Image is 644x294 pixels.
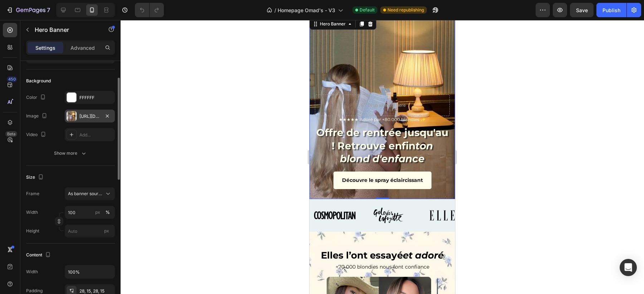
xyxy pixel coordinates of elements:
span: Homepage Omad's - V3 [278,6,335,14]
span: / [274,6,276,14]
img: Alt image [108,183,158,207]
button: Save [570,3,594,17]
div: [URL][DOMAIN_NAME] [79,113,100,120]
div: Beta [5,131,17,137]
div: Add... [79,132,113,138]
div: Size [26,173,45,182]
button: Show more [26,147,115,160]
div: px [95,209,100,216]
input: px [65,225,115,237]
div: Image [26,111,49,121]
span: px [104,228,109,233]
label: Width [26,209,38,216]
div: FFFFFF [79,95,113,101]
div: Video [26,130,48,140]
span: Default [360,7,375,13]
div: Show more [54,150,87,157]
button: px [103,208,112,217]
p: Settings [35,44,55,52]
iframe: Design area [309,20,455,294]
p: 7 [47,6,50,14]
button: 7 [3,3,53,17]
div: Width [26,269,38,275]
div: Padding [26,288,43,294]
button: As banner source [65,187,115,200]
label: Frame [26,191,39,197]
i: et adoré [93,230,134,241]
div: Open Intercom Messenger [620,259,637,276]
span: Save [576,7,588,13]
div: 450 [7,76,17,82]
p: Hero Banner [35,25,96,34]
input: Auto [65,265,114,278]
button: Publish [596,3,626,17]
button: % [93,208,102,217]
div: Color [26,93,47,102]
input: px% [65,206,115,219]
div: Undo/Redo [135,3,164,17]
span: Need republishing [387,7,424,13]
div: Background [26,78,51,84]
div: Publish [602,6,620,14]
span: Elles l’ont essayé [11,230,134,241]
div: % [106,209,110,216]
p: Advanced [70,44,95,52]
div: Content [26,250,52,260]
label: Height [26,228,39,234]
span: As banner source [68,191,103,197]
span: +70 000 blondies nous font confiance [26,244,120,250]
